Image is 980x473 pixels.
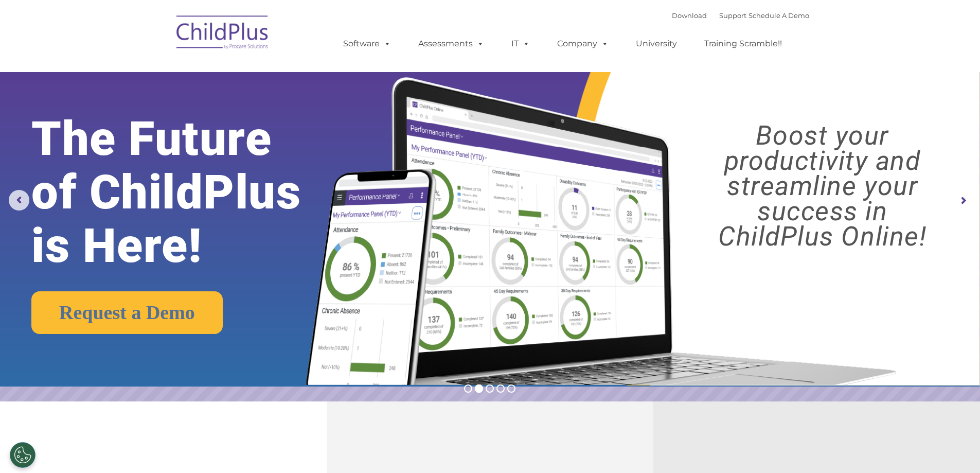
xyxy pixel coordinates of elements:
a: University [626,33,687,54]
span: Phone number [143,110,187,118]
button: Cookies Settings [10,442,35,468]
span: Last name [143,68,174,76]
rs-layer: Boost your productivity and streamline your success in ChildPlus Online! [677,123,968,249]
a: Download [672,11,707,20]
a: IT [501,33,540,54]
a: Support [719,11,746,20]
a: Assessments [408,33,494,54]
font: | [672,11,809,20]
a: Schedule A Demo [749,11,809,20]
a: Company [547,33,619,54]
a: Request a Demo [31,291,223,334]
a: Training Scramble!! [694,33,792,54]
img: ChildPlus by Procare Solutions [171,8,274,60]
a: Software [333,33,401,54]
rs-layer: The Future of ChildPlus is Here! [31,112,344,273]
